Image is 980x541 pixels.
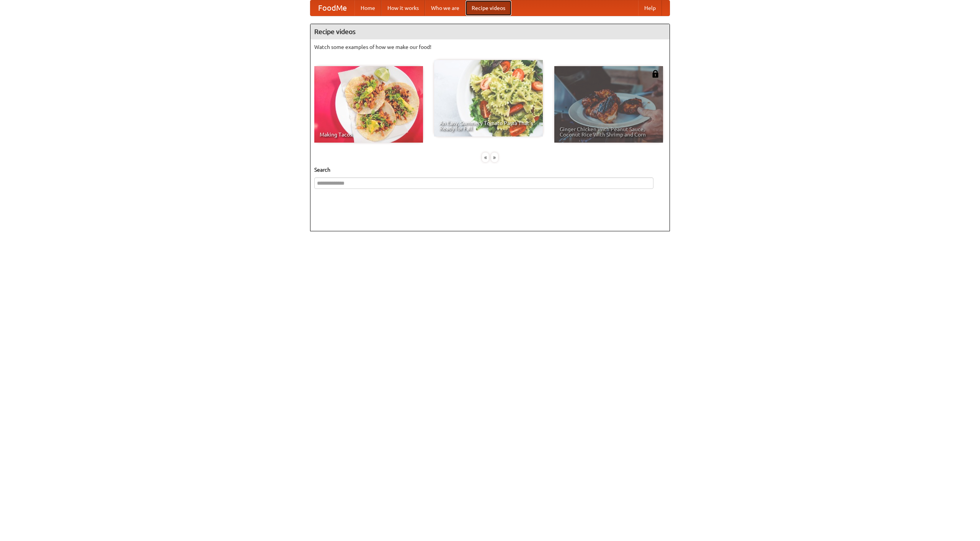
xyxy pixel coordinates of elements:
p: Watch some examples of how we make our food! [314,43,666,51]
h4: Recipe videos [310,24,670,39]
h5: Search [314,166,666,174]
a: Making Tacos [314,66,423,143]
a: An Easy, Summery Tomato Pasta That's Ready for Fall [434,60,543,136]
a: FoodMe [310,0,354,16]
span: An Easy, Summery Tomato Pasta That's Ready for Fall [439,120,537,131]
div: » [491,153,498,162]
span: Making Tacos [320,132,418,137]
a: Help [638,0,662,16]
a: Home [354,0,381,16]
div: « [482,153,489,162]
a: Recipe videos [465,0,511,16]
img: 483408.png [652,70,659,78]
a: Who we are [425,0,465,16]
a: How it works [381,0,425,16]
